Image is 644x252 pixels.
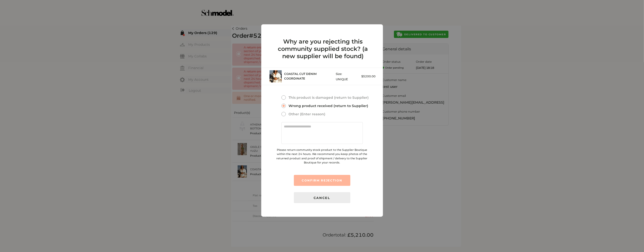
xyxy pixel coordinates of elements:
span: CONFIRM REJECTION [302,179,342,182]
button: CONFIRM REJECTION [294,175,350,186]
span: Wrong product received (return to Supplier) [288,104,368,108]
div: Why are you rejecting this community supplied stock? (a new supplier will be found) [275,38,371,60]
span: CANCEL [314,196,330,200]
span: Please return community stock product to the Supplier Boutique within the next 24 hours. We recom... [275,148,369,165]
button: Close [370,24,383,38]
span: coastal cut denim coordinate [284,72,333,81]
button: CANCEL [294,192,350,203]
span: $5200.00 [356,74,380,79]
span: Size: UNIQUE [336,72,348,81]
span: This product is damaged (return to Supplier) [288,95,369,100]
span: Other (Enter reason) [288,112,326,116]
